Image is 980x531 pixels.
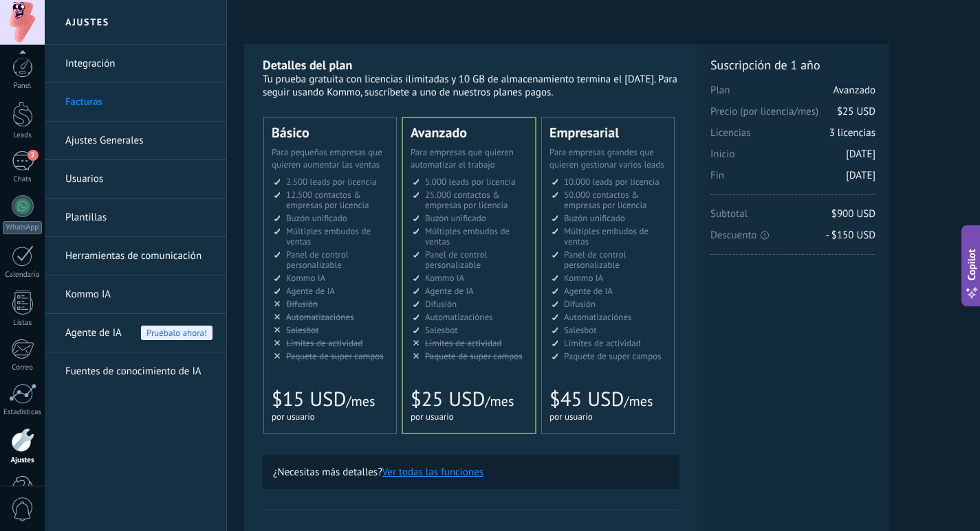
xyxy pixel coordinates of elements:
[3,363,43,372] div: Correo
[45,122,226,160] li: Ajustes Generales
[425,176,516,188] span: 5.000 leads por licencia
[837,105,875,118] span: $25 USD
[45,160,226,199] li: Usuarios
[263,57,352,73] b: Detalles del plan
[286,176,377,188] span: 2.500 leads por licencia
[65,199,213,237] a: Plantillas
[286,298,318,310] span: Difusión
[286,212,347,224] span: Buzón unificado
[3,131,43,140] div: Leads
[425,212,486,224] span: Buzón unificado
[65,352,213,391] a: Fuentes de conocimiento de IA
[382,466,483,479] button: Ver todas las funciones
[710,229,875,242] span: Descuento
[425,272,464,284] span: Kommo IA
[45,275,226,314] li: Kommo IA
[564,176,660,188] span: 10.000 leads por licencia
[564,189,646,211] span: 50.000 contactos & empresas por licencia
[65,122,213,160] a: Ajustes Generales
[65,314,122,352] span: Agente de IA
[286,249,349,271] span: Panel de control personalizable
[710,169,875,190] span: Fin
[65,83,213,122] a: Facturas
[710,126,875,148] span: Licencias
[624,392,653,410] span: /mes
[564,324,597,336] span: Salesbot
[286,324,319,336] span: Salesbot
[710,57,875,73] span: Suscripción de 1 año
[3,221,42,234] div: WhatsApp
[411,146,514,170] span: Para empresas que quieren automatizar el trabajo
[45,83,226,122] li: Facturas
[425,225,510,247] span: Múltiples embudos de ventas
[564,272,603,284] span: Kommo IA
[45,45,226,83] li: Integración
[834,84,875,97] span: Avanzado
[286,350,384,362] span: Paquete de super campos
[549,386,624,412] span: $45 USD
[45,237,226,275] li: Herramientas de comunicación
[273,466,669,479] p: ¿Necesitas más detalles?
[45,314,226,352] li: Agente de IA
[710,84,875,105] span: Plan
[829,126,875,139] span: 3 licencias
[3,319,43,328] div: Listas
[485,392,514,410] span: /mes
[286,285,335,297] span: Agente de IA
[272,146,382,170] span: Para pequeñas empresas que quieren aumentar las ventas
[846,148,875,161] span: [DATE]
[45,352,226,390] li: Fuentes de conocimiento de IA
[65,314,213,352] a: Agente de IA Pruébalo ahora!
[346,392,375,410] span: /mes
[564,337,641,349] span: Límites de actividad
[564,285,613,297] span: Agente de IA
[549,411,593,422] span: por usuario
[425,311,493,323] span: Automatizaciónes
[425,337,502,349] span: Límites de actividad
[272,386,346,412] span: $15 USD
[564,298,596,310] span: Difusión
[549,146,664,170] span: Para empresas grandes que quieren gestionar varios leads
[411,386,485,412] span: $25 USD
[425,324,458,336] span: Salesbot
[425,285,474,297] span: Agente de IA
[65,237,213,275] a: Herramientas de comunicación
[65,45,213,83] a: Integración
[28,150,39,161] span: 2
[710,105,875,126] span: Precio (por licencia/mes)
[564,212,625,224] span: Buzón unificado
[564,249,627,271] span: Panel de control personalizable
[564,225,649,247] span: Múltiples embudos de ventas
[272,411,315,422] span: por usuario
[965,249,979,280] span: Copilot
[710,207,875,229] span: Subtotal
[65,275,213,314] a: Kommo IA
[425,189,508,211] span: 25.000 contactos & empresas por licencia
[411,411,454,422] span: por usuario
[425,249,488,271] span: Panel de control personalizable
[831,207,875,221] span: $900 USD
[286,311,354,323] span: Automatizaciónes
[45,199,226,237] li: Plantillas
[286,225,371,247] span: Múltiples embudos de ventas
[411,126,527,139] div: Avanzado
[263,73,679,99] div: Tu prueba gratuita con licencias ilimitadas y 10 GB de almacenamiento termina el [DATE]. Para seg...
[272,126,389,139] div: Básico
[3,271,43,280] div: Calendario
[846,169,875,182] span: [DATE]
[141,326,213,340] span: Pruébalo ahora!
[286,272,325,284] span: Kommo IA
[425,350,523,362] span: Paquete de super campos
[826,229,875,242] span: - $150 USD
[3,82,43,91] div: Panel
[564,350,662,362] span: Paquete de super campos
[3,175,43,184] div: Chats
[425,298,457,310] span: Difusión
[549,126,666,139] div: Empresarial
[710,148,875,169] span: Inicio
[286,337,363,349] span: Límites de actividad
[286,189,369,211] span: 12.500 contactos & empresas por licencia
[3,408,43,417] div: Estadísticas
[564,311,632,323] span: Automatizaciónes
[3,456,43,465] div: Ajustes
